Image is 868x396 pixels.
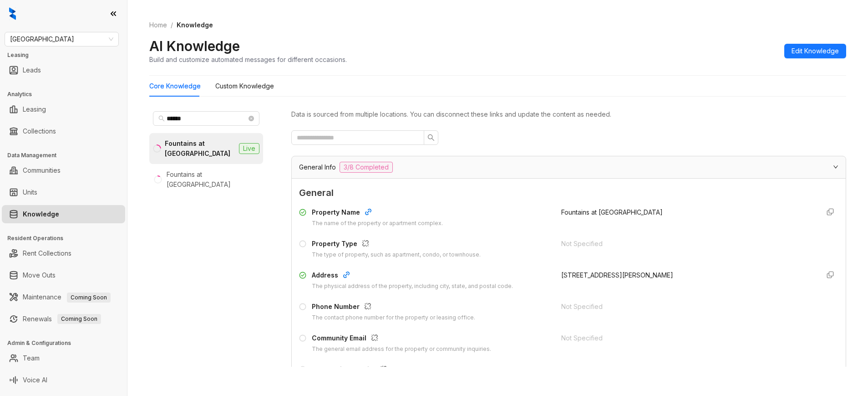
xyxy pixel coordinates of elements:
[249,116,254,121] span: close-circle
[2,371,125,389] li: Voice AI
[23,310,101,328] a: RenewalsComing Soon
[23,100,46,118] a: Leasing
[9,7,16,20] img: logo
[2,100,125,118] li: Leasing
[23,122,56,140] a: Collections
[7,51,127,59] h3: Leasing
[177,21,213,29] span: Knowledge
[239,143,259,154] span: Live
[149,55,347,64] div: Build and customize automated messages for different occasions.
[2,244,125,262] li: Rent Collections
[7,90,127,98] h3: Analytics
[2,161,125,180] li: Communities
[312,207,443,219] div: Property Name
[7,339,127,347] h3: Admin & Configurations
[561,333,812,343] div: Not Specified
[833,164,838,170] span: expanded
[23,205,59,223] a: Knowledge
[147,20,169,30] a: Home
[561,270,812,280] div: [STREET_ADDRESS][PERSON_NAME]
[561,302,812,312] div: Not Specified
[792,46,839,56] span: Edit Knowledge
[23,349,40,367] a: Team
[312,345,491,354] div: The general email address for the property or community inquiries.
[2,349,125,367] li: Team
[171,20,173,30] li: /
[23,161,61,180] a: Communities
[149,37,240,55] h2: AI Knowledge
[23,183,37,201] a: Units
[2,183,125,201] li: Units
[215,81,274,91] div: Custom Knowledge
[10,32,113,46] span: Fairfield
[165,139,235,159] div: Fountains at [GEOGRAPHIC_DATA]
[57,314,101,324] span: Coming Soon
[2,205,125,223] li: Knowledge
[312,365,452,376] div: Community Website
[312,251,481,259] div: The type of property, such as apartment, condo, or townhouse.
[312,282,513,291] div: The physical address of the property, including city, state, and postal code.
[7,234,127,242] h3: Resident Operations
[299,162,336,172] span: General Info
[561,239,812,249] div: Not Specified
[67,293,111,303] span: Coming Soon
[158,115,165,122] span: search
[312,302,475,314] div: Phone Number
[23,371,47,389] a: Voice AI
[2,310,125,328] li: Renewals
[23,244,71,262] a: Rent Collections
[167,170,259,190] div: Fountains at [GEOGRAPHIC_DATA]
[291,109,846,119] div: Data is sourced from multiple locations. You can disconnect these links and update the content as...
[312,270,513,282] div: Address
[299,186,838,200] span: General
[2,288,125,306] li: Maintenance
[427,134,435,141] span: search
[23,266,56,284] a: Move Outs
[2,266,125,284] li: Move Outs
[312,239,481,251] div: Property Type
[23,61,41,79] a: Leads
[784,44,846,58] button: Edit Knowledge
[561,365,812,375] div: Not Specified
[312,314,475,322] div: The contact phone number for the property or leasing office.
[149,81,201,91] div: Core Knowledge
[561,208,663,216] span: Fountains at [GEOGRAPHIC_DATA]
[2,122,125,140] li: Collections
[292,156,846,178] div: General Info3/8 Completed
[312,219,443,228] div: The name of the property or apartment complex.
[7,151,127,159] h3: Data Management
[312,333,491,345] div: Community Email
[340,162,393,173] span: 3/8 Completed
[2,61,125,79] li: Leads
